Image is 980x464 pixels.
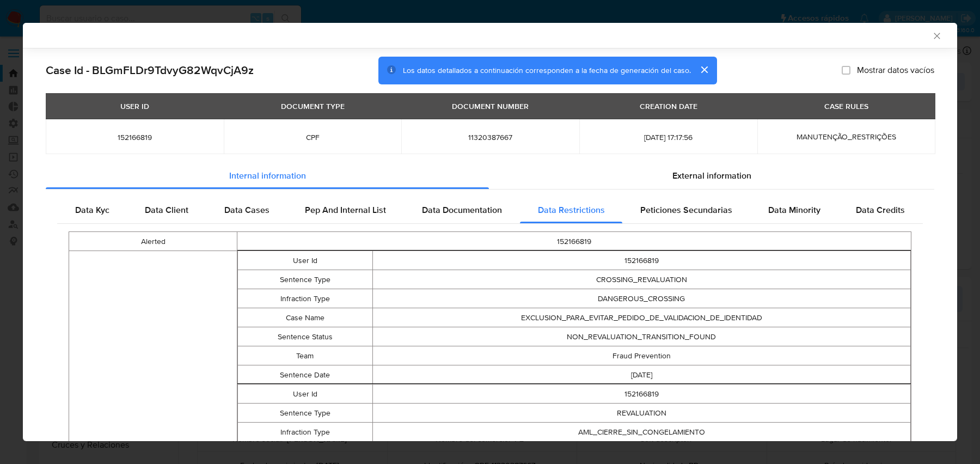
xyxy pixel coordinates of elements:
td: Sentence Status [238,327,372,346]
button: Cerrar ventana [932,30,941,40]
span: Data Credits [856,204,905,216]
td: [DATE] [372,365,911,384]
div: Detailed info [46,163,934,189]
span: 152166819 [59,132,211,142]
td: Sentence Type [238,270,372,289]
input: Mostrar datos vacíos [842,66,850,75]
td: Sentence Date [238,365,372,384]
td: Sentence Type [238,404,372,423]
span: CPF [237,132,389,142]
td: Alerted [69,232,237,251]
span: Data Cases [224,204,269,216]
button: cerrar [691,57,717,83]
span: Mostrar datos vacíos [857,65,934,76]
span: Internal information [229,169,306,182]
span: Data Minority [768,204,820,216]
td: Infraction Type [238,289,372,308]
span: Data Documentation [422,204,502,216]
div: DOCUMENT TYPE [274,97,351,115]
td: NON_REVALUATION_TRANSITION_FOUND [372,327,911,346]
td: REVALUATION [372,404,911,423]
td: User Id [238,251,372,270]
td: Team [238,346,372,365]
span: Data Client [145,204,188,216]
div: CASE RULES [818,97,875,115]
td: Fraud Prevention [372,346,911,365]
div: closure-recommendation-modal [23,23,957,441]
td: AML_CIERRE_SIN_CONGELAMIENTO [372,423,911,442]
span: Los datos detallados a continuación corresponden a la fecha de generación del caso. [403,65,691,76]
td: 152166819 [372,251,911,270]
h2: Case Id - BLGmFLDr9TdvyG82WqvCjA9z [46,63,254,77]
span: MANUTENÇÃO_RESTRIÇÕES [797,131,896,142]
td: User Id [238,384,372,404]
td: CROSSING_REVALUATION [372,270,911,289]
td: 152166819 [237,232,911,251]
td: EXCLUSION_PARA_EVITAR_PEDIDO_DE_VALIDACION_DE_IDENTIDAD [372,308,911,327]
div: DOCUMENT NUMBER [445,97,535,115]
div: CREATION DATE [633,97,704,115]
div: USER ID [114,97,156,115]
span: 11320387667 [414,132,566,142]
td: Case Name [238,308,372,327]
td: DANGEROUS_CROSSING [372,289,911,308]
span: External information [672,169,751,182]
span: Pep And Internal List [305,204,386,216]
div: Detailed internal info [57,197,923,223]
td: Infraction Type [238,423,372,442]
td: 152166819 [372,384,911,404]
span: Data Restrictions [538,204,605,216]
span: Peticiones Secundarias [640,204,732,216]
span: Data Kyc [75,204,109,216]
span: [DATE] 17:17:56 [592,132,744,142]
